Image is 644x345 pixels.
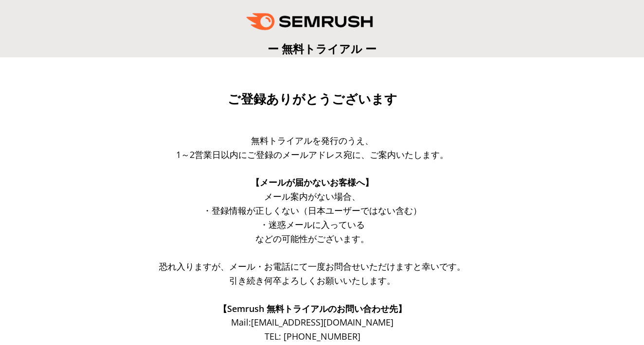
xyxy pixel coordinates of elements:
span: メール案内がない場合、 [264,190,360,202]
span: ・迷惑メールに入っている [260,219,365,230]
span: 引き続き何卒よろしくお願いいたします。 [229,275,395,286]
span: 【メールが届かないお客様へ】 [251,176,374,188]
span: ・登録情報が正しくない（日本ユーザーではない含む） [203,205,422,216]
span: Mail: [EMAIL_ADDRESS][DOMAIN_NAME] [231,316,394,328]
span: 【Semrush 無料トライアルのお問い合わせ先】 [218,303,407,314]
span: 無料トライアルを発行のうえ、 [251,135,374,146]
span: 恐れ入りますが、メール・お電話にて一度お問合せいただけますと幸いです。 [159,260,465,272]
span: 1～2営業日以内にご登録のメールアドレス宛に、ご案内いたします。 [176,149,448,160]
span: ー 無料トライアル ー [268,41,376,56]
span: などの可能性がございます。 [255,233,369,244]
span: TEL: [PHONE_NUMBER] [265,330,360,342]
span: ご登録ありがとうございます [228,92,397,106]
